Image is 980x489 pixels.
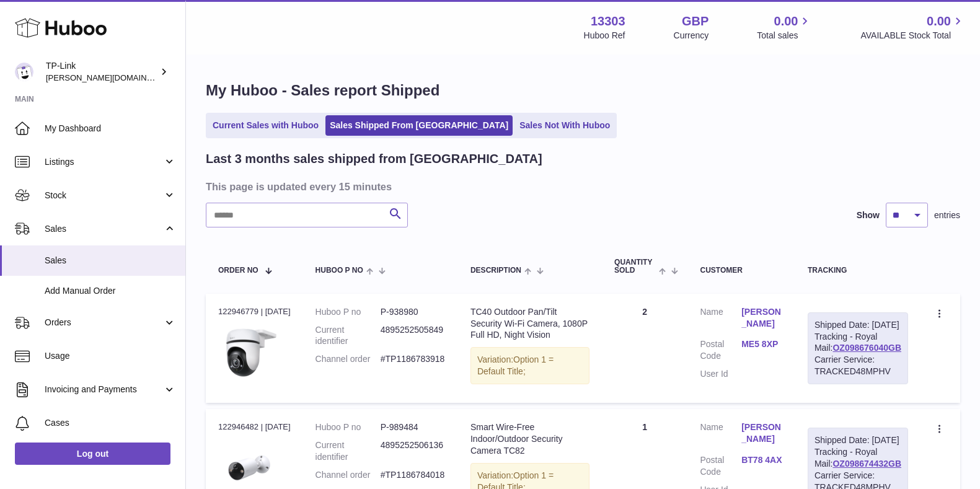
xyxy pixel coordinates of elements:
a: ME5 8XP [741,338,783,350]
div: Huboo Ref [584,30,625,42]
span: Sales [45,255,176,267]
a: 0.00 AVAILABLE Stock Total [860,13,965,42]
dd: #TP1186783918 [381,353,446,365]
label: Show [857,209,880,221]
span: My Dashboard [45,123,176,134]
span: 0.00 [927,13,951,30]
dd: 4895252506136 [381,439,446,463]
dd: P-938980 [381,306,446,318]
a: [PERSON_NAME] [741,421,783,445]
span: Order No [218,267,258,275]
h1: My Huboo - Sales report Shipped [206,81,960,100]
span: AVAILABLE Stock Total [860,30,965,42]
a: 0.00 Total sales [757,13,812,42]
span: Quantity Sold [614,258,656,275]
span: 0.00 [774,13,798,30]
dt: Current identifier [316,324,381,348]
div: 122946482 | [DATE] [218,421,291,433]
a: BT78 4AX [741,454,783,466]
span: Add Manual Order [45,285,176,297]
dt: Channel order [316,353,381,365]
span: Huboo P no [316,267,363,275]
span: Option 1 = Default Title; [477,355,554,376]
div: Shipped Date: [DATE] [814,434,901,446]
div: TC40 Outdoor Pan/Tilt Security Wi-Fi Camera, 1080P Full HD, Night Vision [470,306,589,341]
span: Orders [45,317,163,328]
span: Usage [45,350,176,362]
span: Total sales [757,30,812,42]
a: OZ098676040GB [832,343,901,353]
div: Shipped Date: [DATE] [814,319,901,331]
a: Log out [15,443,170,465]
span: Stock [45,190,163,201]
img: susie.li@tp-link.com [15,63,33,81]
dd: P-989484 [381,421,446,433]
dt: Current identifier [316,439,381,463]
strong: 13303 [591,13,625,30]
a: [PERSON_NAME] [741,306,783,330]
div: Carrier Service: TRACKED48MPHV [814,354,901,377]
dt: Postal Code [700,338,741,362]
span: [PERSON_NAME][DOMAIN_NAME][EMAIL_ADDRESS][DOMAIN_NAME] [46,73,313,82]
a: Sales Shipped From [GEOGRAPHIC_DATA] [325,115,513,136]
a: Sales Not With Huboo [515,115,614,136]
dt: Postal Code [700,454,741,478]
dt: Huboo P no [316,306,381,318]
span: Listings [45,156,163,168]
div: Smart Wire-Free Indoor/Outdoor Security Camera TC82 [470,421,589,457]
div: Currency [674,30,709,42]
div: TP-Link [46,60,157,84]
img: Tapo_C500_EU_1.2_overview_01_large_20231012034142b.jpg [218,321,280,383]
span: Description [470,267,521,275]
a: Current Sales with Huboo [208,115,323,136]
div: Variation: [470,347,589,384]
td: 2 [602,294,687,403]
dd: 4895252505849 [381,324,446,348]
div: 122946779 | [DATE] [218,306,291,317]
div: Customer [700,267,782,275]
h2: Last 3 months sales shipped from [GEOGRAPHIC_DATA] [206,151,542,167]
a: OZ098674432GB [832,459,901,469]
dt: Channel order [316,469,381,481]
dt: User Id [700,368,741,380]
dt: Name [700,306,741,333]
dt: Name [700,421,741,448]
dt: Huboo P no [316,421,381,433]
dd: #TP1186784018 [381,469,446,481]
span: entries [934,209,960,221]
span: Sales [45,223,163,235]
span: Invoicing and Payments [45,384,163,395]
div: Tracking - Royal Mail: [808,312,908,384]
span: Cases [45,417,176,429]
strong: GBP [682,13,709,30]
div: Tracking [808,267,908,275]
h3: This page is updated every 15 minutes [206,180,957,193]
